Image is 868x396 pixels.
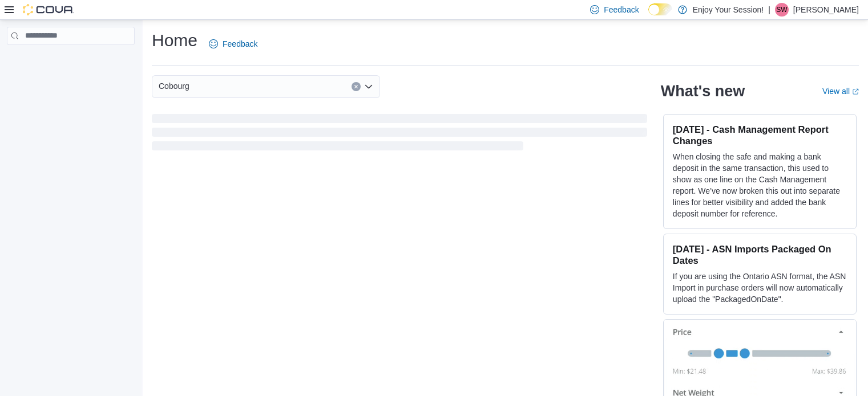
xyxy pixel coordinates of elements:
[648,15,649,16] span: Dark Mode
[352,82,361,91] button: Clear input
[204,32,262,55] a: Feedback
[223,38,257,50] span: Feedback
[673,243,847,266] h3: [DATE] - ASN Imports Packaged On Dates
[152,29,197,52] h1: Home
[661,82,745,100] h2: What's new
[852,88,859,95] svg: External link
[768,3,770,17] p: |
[673,271,847,305] p: If you are using the Ontario ASN format, the ASN Import in purchase orders will now automatically...
[822,87,859,96] a: View allExternal link
[693,3,764,17] p: Enjoy Your Session!
[159,79,189,93] span: Cobourg
[604,4,639,15] span: Feedback
[152,116,647,153] span: Loading
[648,3,672,15] input: Dark Mode
[793,3,859,17] p: [PERSON_NAME]
[23,4,74,15] img: Cova
[673,124,847,146] h3: [DATE] - Cash Management Report Changes
[364,82,373,91] button: Open list of options
[7,47,135,75] nav: Complex example
[775,3,789,17] div: Sarah Wilson
[776,3,787,17] span: SW
[673,151,847,219] p: When closing the safe and making a bank deposit in the same transaction, this used to show as one...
